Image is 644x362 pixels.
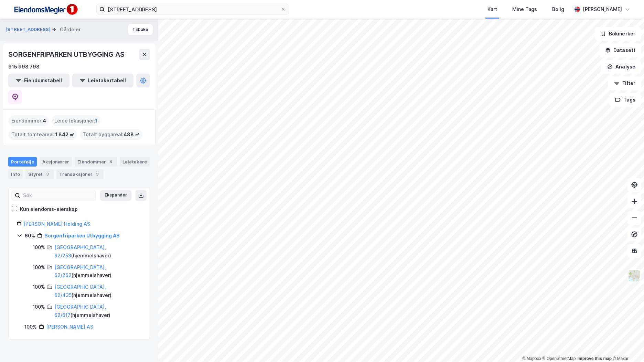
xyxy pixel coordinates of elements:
[33,243,45,252] div: 100%
[72,74,133,87] button: Leietakertabell
[33,263,45,271] div: 100%
[56,169,104,179] div: Transaksjoner
[107,158,114,165] div: 4
[522,356,541,361] a: Mapbox
[512,5,537,13] div: Mine Tags
[25,169,54,179] div: Styret
[11,2,80,17] img: F4PB6Px+NJ5v8B7XTbfpPpyloAAAAASUVORK5CYII=
[578,356,612,361] a: Improve this map
[55,130,74,139] span: 1 842 ㎡
[543,356,576,361] a: OpenStreetMap
[608,76,641,90] button: Filter
[54,283,141,299] div: ( hjemmelshaver )
[628,269,641,282] img: Z
[9,129,77,140] div: Totalt tomteareal :
[8,169,23,179] div: Info
[33,283,45,291] div: 100%
[23,221,90,227] a: [PERSON_NAME] Holding AS
[20,205,78,213] div: Kun eiendoms-eierskap
[33,303,45,311] div: 100%
[9,115,49,126] div: Eiendommer :
[46,324,93,330] a: [PERSON_NAME] AS
[610,329,644,362] div: Kontrollprogram for chat
[8,49,126,60] div: SORGENFRIPARKEN UTBYGGING AS
[8,63,40,71] div: 915 998 798
[105,4,280,14] input: Søk på adresse, matrikkel, gårdeiere, leietakere eller personer
[52,115,100,126] div: Leide lokasjoner :
[6,26,52,33] button: [STREET_ADDRESS]
[54,304,106,318] a: [GEOGRAPHIC_DATA], 62/617
[95,117,98,125] span: 1
[75,157,117,167] div: Eiendommer
[40,157,72,167] div: Aksjonærer
[595,27,641,41] button: Bokmerker
[54,263,141,280] div: ( hjemmelshaver )
[54,303,141,319] div: ( hjemmelshaver )
[100,190,131,201] button: Ekspander
[609,93,641,107] button: Tags
[54,244,106,258] a: [GEOGRAPHIC_DATA], 62/253
[54,264,106,278] a: [GEOGRAPHIC_DATA], 62/262
[128,24,153,35] button: Tilbake
[94,171,101,178] div: 3
[552,5,564,13] div: Bolig
[60,25,80,34] div: Gårdeier
[487,5,497,13] div: Kart
[44,171,51,178] div: 3
[610,329,644,362] iframe: Chat Widget
[24,232,35,240] div: 60%
[601,60,641,74] button: Analyse
[8,74,69,87] button: Eiendomstabell
[24,323,37,331] div: 100%
[80,129,142,140] div: Totalt byggareal :
[599,43,641,57] button: Datasett
[124,130,140,139] span: 488 ㎡
[583,5,622,13] div: [PERSON_NAME]
[20,190,96,201] input: Søk
[43,117,46,125] span: 4
[54,284,106,298] a: [GEOGRAPHIC_DATA], 62/435
[44,233,120,238] a: Sorgenfriparken Utbygging AS
[8,157,37,167] div: Portefølje
[54,243,141,260] div: ( hjemmelshaver )
[120,157,150,167] div: Leietakere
